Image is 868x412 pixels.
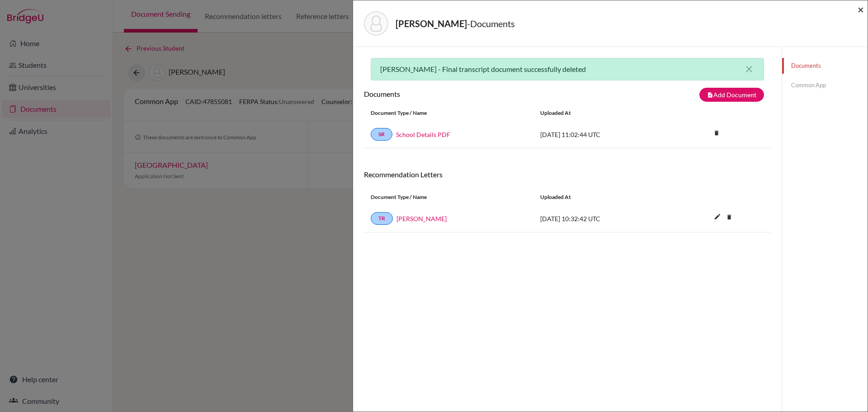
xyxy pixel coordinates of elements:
[533,193,669,201] div: Uploaded at
[710,211,725,224] button: edit
[467,18,515,29] span: - Documents
[722,210,736,224] i: delete
[782,58,868,74] a: Documents
[533,130,669,139] div: [DATE] 11:02:44 UTC
[396,18,467,29] strong: [PERSON_NAME]
[371,128,392,141] a: SR
[364,109,533,117] div: Document Type / Name
[533,109,669,117] div: Uploaded at
[371,212,393,225] a: TR
[710,126,723,140] i: delete
[782,77,868,93] a: Common App
[364,170,771,179] h6: Recommendation Letters
[722,212,736,224] a: delete
[699,88,764,102] button: note_addAdd Document
[710,209,725,224] i: edit
[710,128,723,140] a: delete
[364,90,567,98] h6: Documents
[396,214,447,223] a: [PERSON_NAME]
[540,215,600,223] span: [DATE] 10:32:42 UTC
[858,4,864,15] button: Close
[371,58,764,81] div: [PERSON_NAME] - Final transcript document successfully deleted
[744,64,755,75] button: close
[396,130,450,139] a: School Details PDF
[364,193,533,201] div: Document Type / Name
[707,92,713,98] i: note_add
[858,3,864,16] span: ×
